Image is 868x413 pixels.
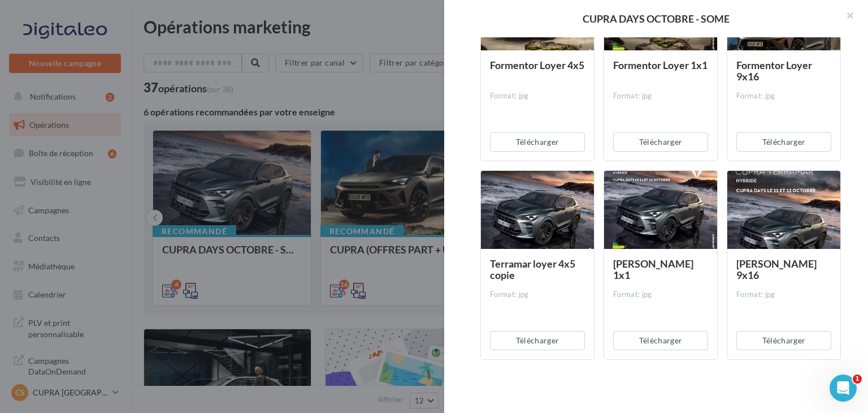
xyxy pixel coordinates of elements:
[613,132,708,152] button: Télécharger
[490,91,585,101] div: Format: jpg
[613,290,708,300] div: Format: jpg
[736,132,831,152] button: Télécharger
[490,290,585,300] div: Format: jpg
[736,331,831,350] button: Télécharger
[490,132,585,152] button: Télécharger
[613,91,708,101] div: Format: jpg
[736,290,831,300] div: Format: jpg
[613,257,693,281] span: [PERSON_NAME] 1x1
[490,331,585,350] button: Télécharger
[736,257,817,281] span: [PERSON_NAME] 9x16
[613,331,708,350] button: Télécharger
[830,375,857,402] iframe: Intercom live chat
[736,59,812,83] span: Formentor Loyer 9x16
[490,257,575,281] span: Terramar loyer 4x5 copie
[736,91,831,101] div: Format: jpg
[462,14,850,24] div: CUPRA DAYS OCTOBRE - SOME
[613,59,708,71] span: Formentor Loyer 1x1
[490,59,584,71] span: Formentor Loyer 4x5
[853,375,862,384] span: 1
